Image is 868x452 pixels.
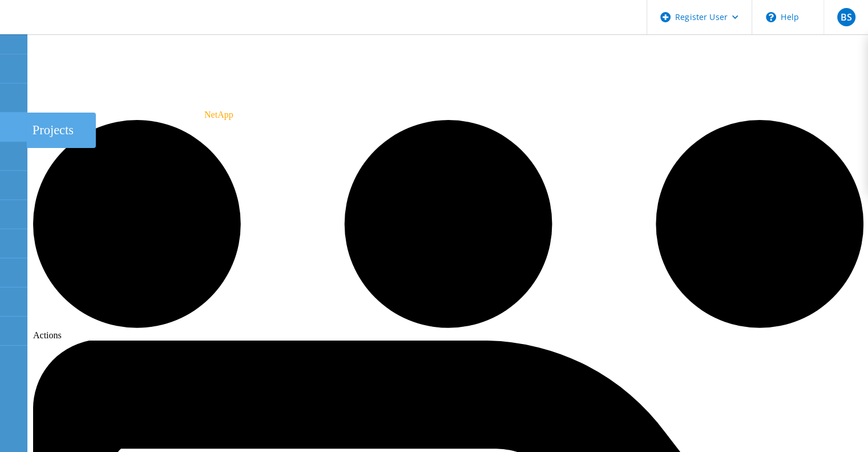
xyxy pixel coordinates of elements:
span: NetApp [204,110,233,119]
span: BS [840,13,851,22]
a: Live Optics Dashboard [11,22,134,32]
svg: \n [766,12,776,22]
div: Projects [33,123,90,138]
div: Actions [33,120,863,341]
